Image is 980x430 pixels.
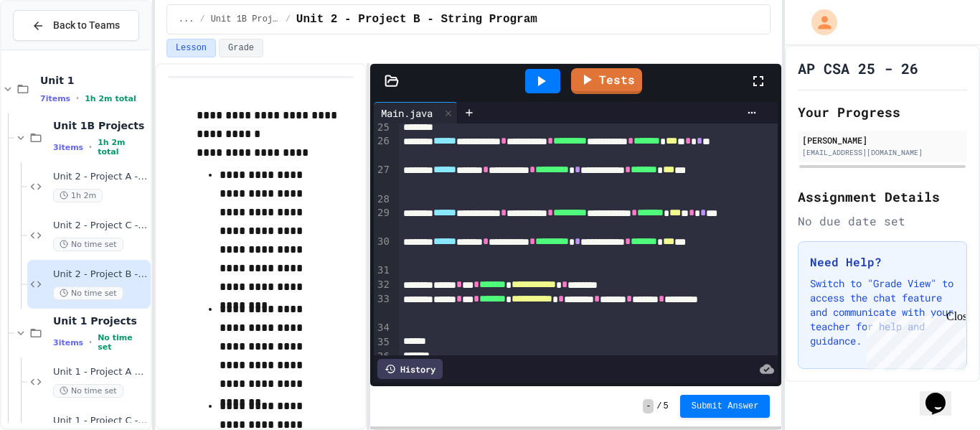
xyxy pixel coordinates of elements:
div: 33 [374,292,392,321]
h2: Your Progress [798,102,967,122]
span: Unit 1B Projects [211,14,280,25]
span: No time set [98,333,148,352]
div: 35 [374,335,392,350]
span: Unit 2 - Project B - String Program [53,268,148,281]
span: Unit 2 - Project A - My Shape [53,171,148,183]
div: [EMAIL_ADDRESS][DOMAIN_NAME] [802,147,963,158]
span: ... [179,14,194,25]
span: Unit 2 - Project B - String Program [296,11,537,28]
span: 1h 2m total [98,138,148,156]
div: 30 [374,235,392,263]
div: 27 [374,163,392,192]
h2: Assignment Details [798,187,967,207]
div: 31 [374,263,392,278]
p: Switch to "Grade View" to access the chat feature and communicate with your teacher for help and ... [810,276,955,348]
iframe: chat widget [920,373,966,416]
div: [PERSON_NAME] [802,134,963,146]
span: 1h 2m total [85,94,136,103]
span: Unit 1 - Project C - Dooflingies [53,415,148,427]
div: My Account [796,6,841,39]
div: 26 [374,134,392,163]
div: 34 [374,321,392,335]
div: 32 [374,278,392,292]
span: Unit 1 [40,74,148,87]
button: Back to Teams [13,10,139,41]
h1: AP CSA 25 - 26 [798,58,918,78]
span: No time set [53,238,123,251]
div: 36 [374,350,392,364]
span: Unit 1 - Project A FACE PAINTER [53,366,148,378]
span: Submit Answer [692,401,759,412]
span: / [656,401,661,412]
span: - [643,399,654,413]
div: No due date set [798,212,967,230]
span: • [89,141,92,153]
span: Unit 1B Projects [53,119,148,132]
span: No time set [53,286,123,300]
div: 25 [374,121,392,135]
div: Main.java [374,106,440,121]
span: Unit 2 - Project C - Round Things [53,220,148,232]
span: 1h 2m [53,189,103,202]
span: 3 items [53,338,83,347]
span: Unit 1 Projects [53,314,148,327]
span: • [89,337,92,348]
span: No time set [53,384,123,398]
div: Main.java [374,102,458,123]
h3: Need Help? [810,253,955,271]
span: 7 items [40,94,70,103]
div: 29 [374,206,392,235]
div: 28 [374,192,392,207]
button: Lesson [166,39,216,57]
span: 3 items [53,143,83,152]
button: Submit Answer [680,395,771,418]
span: 5 [664,401,669,412]
button: Grade [219,39,263,57]
span: • [76,93,79,104]
div: Chat with us now!Close [6,6,99,91]
span: Back to Teams [53,18,120,33]
iframe: chat widget [861,310,966,371]
span: / [199,14,204,25]
span: / [286,14,291,25]
div: History [377,359,443,379]
a: Tests [571,68,642,94]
